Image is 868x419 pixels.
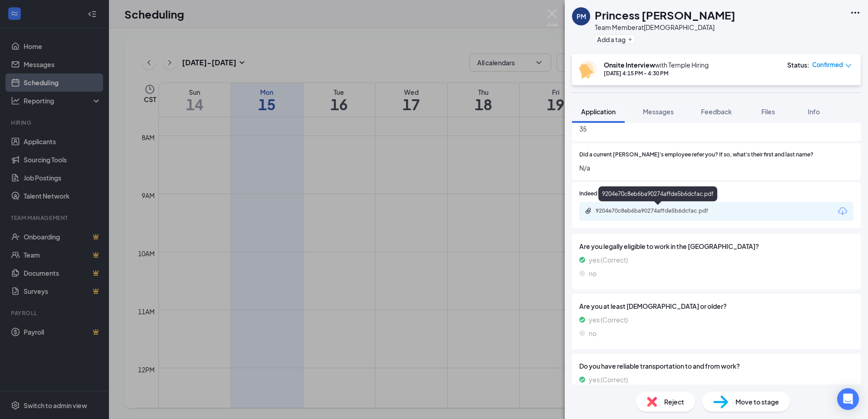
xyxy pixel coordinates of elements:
[579,241,853,251] span: Are you legally eligible to work in the [GEOGRAPHIC_DATA]?
[604,69,709,77] div: [DATE] 4:15 PM - 4:30 PM
[837,206,848,217] svg: Download
[589,375,628,385] span: yes (Correct)
[812,60,843,69] span: Confirmed
[577,12,586,21] div: PM
[589,255,628,265] span: yes (Correct)
[761,107,775,116] span: Files
[837,388,859,410] div: Open Intercom Messenger
[585,207,732,216] a: Paperclip9204e70c8eb6ba90274affde5b6dcfac.pdf
[787,60,809,69] div: Status :
[595,7,735,23] h1: Princess [PERSON_NAME]
[627,37,633,42] svg: Plus
[595,23,735,32] div: Team Member at [DEMOGRAPHIC_DATA]
[579,124,853,134] span: 35
[579,151,814,159] span: Did a current [PERSON_NAME]'s employee refer you? If so, what's their first and last name?
[850,7,861,18] svg: Ellipses
[664,397,684,407] span: Reject
[579,190,619,198] span: Indeed Resume
[579,163,853,173] span: N/a
[643,107,674,116] span: Messages
[596,207,723,214] div: 9204e70c8eb6ba90274affde5b6dcfac.pdf
[589,328,597,338] span: no
[595,34,635,44] button: PlusAdd a tag
[808,107,820,116] span: Info
[579,361,853,371] span: Do you have reliable transportation to and from work?
[845,63,852,69] span: down
[701,107,732,116] span: Feedback
[598,186,717,201] div: 9204e70c8eb6ba90274affde5b6dcfac.pdf
[579,301,853,311] span: Are you at least [DEMOGRAPHIC_DATA] or older?
[604,60,709,69] div: with Temple Hiring
[589,268,597,278] span: no
[585,207,592,214] svg: Paperclip
[589,315,628,325] span: yes (Correct)
[604,61,655,69] b: Onsite Interview
[581,107,616,116] span: Application
[735,397,779,407] span: Move to stage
